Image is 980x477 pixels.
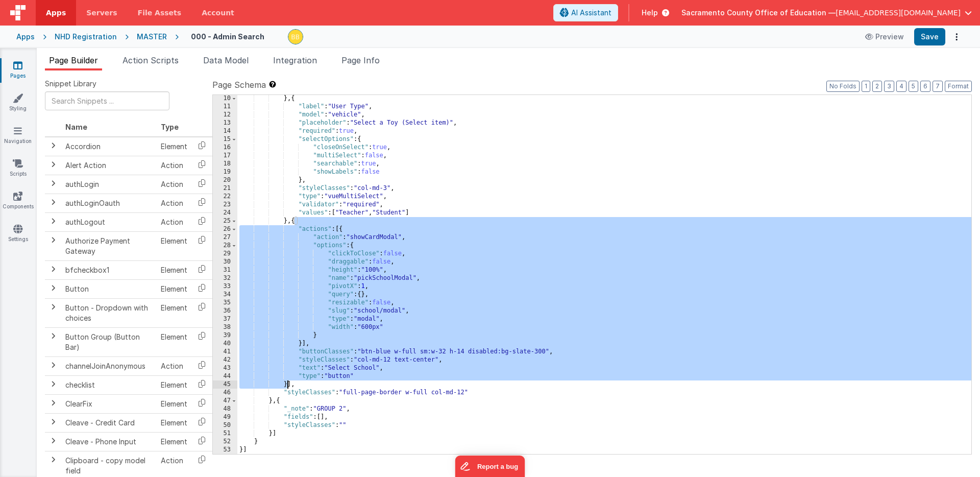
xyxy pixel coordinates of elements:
td: Element [157,279,191,298]
img: 3aae05562012a16e32320df8a0cd8a1d [288,30,303,44]
td: Authorize Payment Gateway [61,231,157,260]
div: 52 [213,438,237,446]
td: Cleave - Credit Card [61,413,157,432]
button: 2 [872,81,882,92]
div: Apps [16,32,35,42]
div: 19 [213,168,237,176]
td: Element [157,394,191,413]
td: Element [157,327,191,356]
td: Element [157,260,191,279]
div: 31 [213,266,237,274]
div: 10 [213,94,237,103]
td: checklist [61,375,157,394]
td: Button [61,279,157,298]
td: Element [157,231,191,260]
td: Element [157,413,191,432]
td: authLoginOauth [61,194,157,212]
button: Save [914,28,945,45]
div: 15 [213,135,237,144]
div: 40 [213,340,237,348]
div: 20 [213,176,237,184]
div: 51 [213,430,237,438]
div: 22 [213,193,237,201]
div: 17 [213,152,237,160]
input: Search Snippets ... [45,91,169,110]
div: 14 [213,127,237,135]
button: Options [949,30,964,44]
span: Apps [46,8,66,18]
td: Cleave - Phone Input [61,432,157,451]
div: 46 [213,389,237,397]
span: Servers [86,8,117,18]
button: No Folds [826,81,860,92]
div: 34 [213,291,237,299]
div: 27 [213,233,237,242]
div: MASTER [137,32,167,42]
td: Alert Action [61,156,157,175]
button: 3 [884,81,894,92]
div: 18 [213,160,237,168]
td: ClearFix [61,394,157,413]
div: 37 [213,315,237,323]
div: 33 [213,282,237,291]
div: 24 [213,209,237,217]
td: Action [157,156,191,175]
div: 53 [213,446,237,454]
div: 12 [213,111,237,119]
td: Accordion [61,137,157,156]
iframe: Marker.io feedback button [455,456,525,477]
div: 48 [213,405,237,413]
div: 39 [213,331,237,340]
div: 11 [213,103,237,111]
div: 49 [213,413,237,421]
div: 13 [213,119,237,127]
span: Data Model [203,55,249,65]
span: Snippet Library [45,79,96,89]
td: Button - Dropdown with choices [61,298,157,327]
span: Action Scripts [122,55,179,65]
span: Page Schema [212,79,266,91]
td: authLogout [61,212,157,231]
button: AI Assistant [553,4,618,21]
button: 4 [896,81,906,92]
button: Format [945,81,972,92]
span: Help [642,8,658,18]
div: 38 [213,323,237,331]
div: 45 [213,380,237,389]
span: Name [65,123,87,131]
div: 26 [213,225,237,233]
button: 7 [933,81,943,92]
div: 41 [213,348,237,356]
div: 30 [213,258,237,266]
button: 1 [862,81,870,92]
span: AI Assistant [571,8,611,18]
div: 47 [213,397,237,405]
span: Type [161,123,179,131]
td: Element [157,137,191,156]
td: Element [157,298,191,327]
div: 16 [213,144,237,152]
button: Preview [859,29,910,45]
button: 5 [909,81,918,92]
span: Integration [273,55,317,65]
span: File Assets [138,8,182,18]
button: Sacramento County Office of Education — [EMAIL_ADDRESS][DOMAIN_NAME] [681,8,972,18]
div: 21 [213,184,237,193]
td: Action [157,175,191,194]
span: [EMAIL_ADDRESS][DOMAIN_NAME] [836,8,961,18]
h4: 000 - Admin Search [191,33,264,40]
td: Button Group (Button Bar) [61,327,157,356]
div: 35 [213,299,237,307]
div: 23 [213,201,237,209]
div: 36 [213,307,237,315]
div: 43 [213,364,237,372]
td: authLogin [61,175,157,194]
div: 32 [213,274,237,282]
div: NHD Registration [55,32,117,42]
div: 29 [213,250,237,258]
span: Sacramento County Office of Education — [681,8,836,18]
span: Page Builder [49,55,98,65]
button: 6 [920,81,930,92]
span: Page Info [341,55,380,65]
td: Element [157,432,191,451]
